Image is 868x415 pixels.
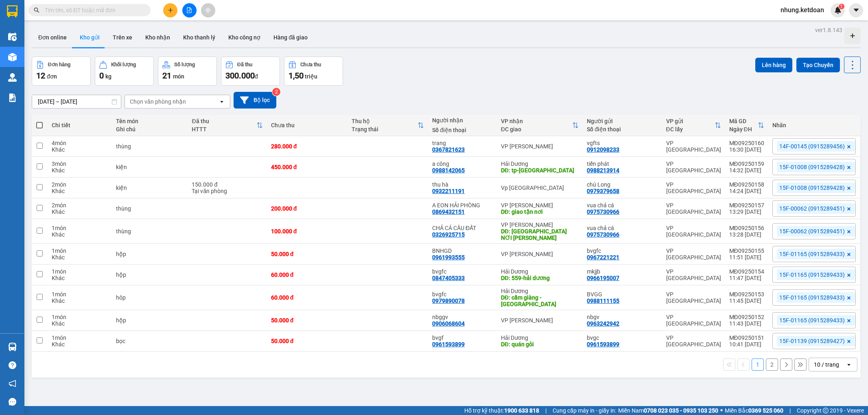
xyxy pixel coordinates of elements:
[666,335,721,348] div: VP [GEOGRAPHIC_DATA]
[432,268,493,275] div: bvgfc
[779,163,845,171] span: 15F-01008 (0915289428)
[348,115,428,136] th: Toggle SortBy
[752,359,764,371] button: 1
[432,248,493,254] div: BNHGD
[729,320,764,327] div: 11:43 [DATE]
[779,250,845,258] span: 15F-01165 (0915289433)
[188,115,267,136] th: Toggle SortBy
[177,28,222,47] button: Kho thanh lý
[52,181,108,188] div: 2 món
[130,98,186,106] div: Chọn văn phòng nhận
[587,268,658,275] div: mkjjb
[545,406,547,415] span: |
[729,126,758,133] div: Ngày ĐH
[432,209,465,215] div: 0869432151
[432,341,465,348] div: 0961593899
[192,188,262,194] div: Tại văn phòng
[587,335,658,341] div: bvgc
[587,167,619,174] div: 0988213914
[501,341,579,348] div: DĐ: quán gỏi
[8,53,17,61] img: warehouse-icon
[432,181,493,188] div: thu hà
[173,73,184,80] span: món
[192,126,256,133] div: HTTT
[432,117,493,124] div: Người nhận
[729,254,764,261] div: 11:51 [DATE]
[300,62,321,67] div: Chưa thu
[779,317,845,324] span: 15F-01165 (0915289433)
[267,28,314,47] button: Hàng đã giao
[666,118,715,124] div: VP gửi
[9,398,16,406] span: message
[501,335,579,341] div: Hải Dương
[352,126,418,133] div: Trạng thái
[666,248,721,261] div: VP [GEOGRAPHIC_DATA]
[796,58,840,72] button: Tạo Chuyến
[47,73,57,80] span: đơn
[840,4,843,9] span: 1
[666,126,715,133] div: ĐC lấy
[853,7,860,14] span: caret-down
[779,143,845,150] span: 14F-00145 (0915289456)
[95,56,154,86] button: Khối lượng0kg
[237,62,252,67] div: Đã thu
[729,118,758,124] div: Mã GD
[52,161,108,167] div: 3 món
[52,231,108,238] div: Khác
[432,188,465,194] div: 0932211191
[666,140,721,153] div: VP [GEOGRAPHIC_DATA]
[201,3,215,17] button: aim
[501,294,579,307] div: DĐ: cẩm giàng -hải dương
[501,209,579,215] div: DĐ: giao tận nơi
[501,251,579,257] div: VP [PERSON_NAME]
[255,73,258,80] span: đ
[52,268,108,275] div: 1 món
[725,406,783,415] span: Miền Bắc
[844,28,861,44] div: Tạo kho hàng mới
[139,28,177,47] button: Kho nhận
[432,161,493,167] div: a công
[7,5,17,17] img: logo-vxr
[849,3,863,17] button: caret-down
[8,33,17,41] img: warehouse-icon
[432,320,465,327] div: 0906068604
[8,73,17,82] img: warehouse-icon
[755,58,792,72] button: Lên hàng
[501,161,579,167] div: Hải Dương
[432,167,465,174] div: 0988142065
[587,202,658,209] div: vua chả cá
[289,71,304,80] span: 1,50
[105,73,112,80] span: kg
[271,143,343,150] div: 280.000 đ
[116,185,184,191] div: kiện
[774,5,831,15] span: nhung.ketdoan
[432,231,465,238] div: 0326925715
[192,181,262,188] div: 150.000 đ
[587,225,658,231] div: vua chả cá
[52,146,108,153] div: Khác
[432,225,493,231] div: CHẢ CÁ CẦU ĐẤT
[234,92,276,109] button: Bộ lọc
[501,126,572,133] div: ĐC giao
[158,56,217,86] button: Số lượng21món
[52,275,108,281] div: Khác
[168,7,173,13] span: plus
[52,209,108,215] div: Khác
[52,122,108,128] div: Chi tiết
[779,228,845,235] span: 15F-00062 (0915289451)
[271,228,343,235] div: 100.000 đ
[186,7,192,13] span: file-add
[666,291,721,304] div: VP [GEOGRAPHIC_DATA]
[222,28,267,47] button: Kho công nợ
[666,225,721,238] div: VP [GEOGRAPHIC_DATA]
[587,209,619,215] div: 0975730966
[501,143,579,150] div: VP [PERSON_NAME]
[45,6,141,15] input: Tìm tên, số ĐT hoặc mã đơn
[766,359,778,371] button: 2
[729,146,764,153] div: 16:30 [DATE]
[116,317,184,324] div: hộp
[587,188,619,194] div: 0979379658
[305,73,317,80] span: triệu
[587,140,658,146] div: vgfts
[32,95,121,108] input: Select a date range.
